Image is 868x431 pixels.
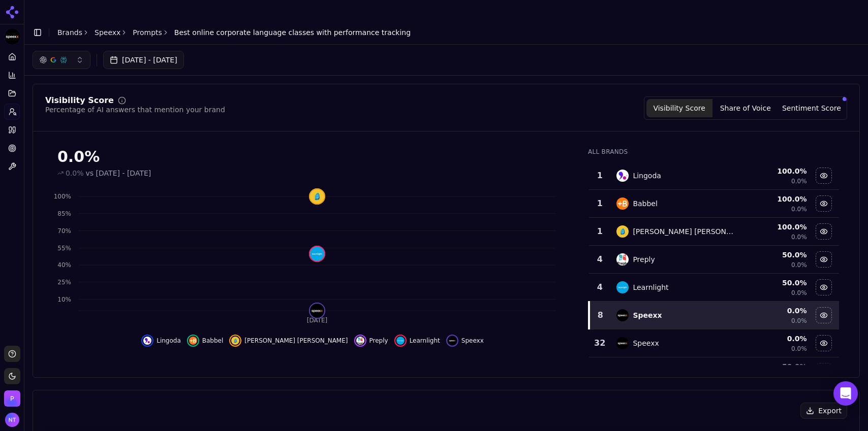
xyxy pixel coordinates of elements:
div: 0.0 % [742,306,807,316]
div: Speexx [633,338,659,348]
tspan: 25% [57,279,71,286]
a: Brands [57,28,82,37]
div: 100.0 % [742,194,807,204]
span: Best online corporate language classes with performance tracking [174,27,411,38]
img: babbel [616,197,629,210]
span: [PERSON_NAME] [PERSON_NAME] [244,337,348,345]
a: Speexx [95,27,120,38]
tspan: 55% [57,245,71,252]
div: 50.0 % [742,361,807,372]
button: Hide babbel data [816,195,832,212]
span: 0.0% [791,205,807,213]
span: 0.0% [791,261,807,269]
button: Open organization switcher [4,390,20,407]
img: Perrill [4,390,20,407]
tspan: 40% [57,261,71,269]
div: Lingoda [633,171,661,181]
img: rosetta stone [231,337,239,345]
span: 0.0% [66,168,84,178]
button: Show berlitz data [816,363,832,379]
button: Hide preply data [816,251,832,268]
div: 32 [593,337,606,349]
tspan: [DATE] [307,317,328,324]
img: learnlight [310,247,324,261]
div: Learnlight [633,282,668,292]
tspan: 100% [54,193,71,200]
div: [PERSON_NAME] [PERSON_NAME] [633,226,733,237]
button: Hide babbel data [187,335,224,347]
div: 50.0 % [742,250,807,260]
div: 4 [593,281,606,293]
button: Hide speexx data [816,335,832,351]
tspan: 10% [57,296,71,303]
div: Visibility Score [45,96,114,105]
button: Hide speexx data [446,335,484,347]
img: rosetta stone [616,225,629,238]
tr: 1rosetta stone[PERSON_NAME] [PERSON_NAME]100.0%0.0%Hide rosetta stone data [589,218,839,246]
span: vs [DATE] - [DATE] [86,168,151,178]
tr: 1lingodaLingoda100.0%0.0%Hide lingoda data [589,162,839,190]
button: Sentiment Score [779,99,845,117]
img: learnlight [396,337,405,345]
button: Hide lingoda data [141,335,181,347]
img: rosetta stone [310,189,324,204]
span: 0.0% [791,233,807,241]
button: Open user button [5,413,19,427]
span: 0.0% [791,345,807,353]
button: Export [800,403,847,419]
span: 0.0% [791,289,807,297]
img: lingoda [616,170,629,182]
div: Percentage of AI answers that mention your brand [45,105,225,115]
div: 1 [593,225,606,238]
span: Lingoda [157,337,181,345]
span: Speexx [461,337,484,345]
button: Hide lingoda data [816,168,832,184]
img: preply [616,253,629,266]
button: Hide preply data [354,335,388,347]
img: speexx [616,309,629,321]
div: 1 [593,197,606,210]
img: lingoda [143,337,151,345]
a: Prompts [133,27,162,38]
div: 1 [593,170,606,182]
div: Open Intercom Messenger [833,381,858,406]
tr: 1babbelBabbel100.0%0.0%Hide babbel data [589,190,839,218]
img: speexx [616,337,629,349]
button: Share of Voice [712,99,779,117]
img: preply [356,337,364,345]
tr: 4learnlightLearnlight50.0%0.0%Hide learnlight data [589,274,839,302]
img: Nate Tower [5,413,19,427]
tr: 8speexxSpeexx0.0%0.0%Hide speexx data [589,302,839,329]
div: 0.0% [57,148,568,166]
div: 0.0 % [742,334,807,344]
img: Speexx [4,28,20,45]
div: 8 [594,309,606,321]
button: Visibility Score [646,99,712,117]
span: Learnlight [410,337,440,345]
div: All Brands [588,148,839,156]
div: 4 [593,253,606,266]
tr: 50.0%Show berlitz data [589,357,839,385]
div: Babbel [633,198,657,209]
div: Preply [633,254,655,264]
button: Hide rosetta stone data [816,223,832,240]
tspan: 85% [57,210,71,217]
button: Hide speexx data [816,307,832,323]
nav: breadcrumb [57,27,411,38]
img: speexx [448,337,456,345]
tr: 4preplyPreply50.0%0.0%Hide preply data [589,246,839,274]
button: Hide rosetta stone data [229,335,348,347]
img: speexx [310,304,324,318]
img: learnlight [616,281,629,293]
button: Current brand: Speexx [4,28,20,45]
span: 0.0% [791,317,807,325]
button: Hide learnlight data [394,335,440,347]
button: Hide learnlight data [816,279,832,295]
div: 100.0 % [742,166,807,176]
span: Babbel [202,337,224,345]
div: 100.0 % [742,222,807,232]
span: Preply [369,337,388,345]
div: Speexx [633,310,662,320]
tspan: 70% [57,227,71,235]
div: 50.0 % [742,278,807,288]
